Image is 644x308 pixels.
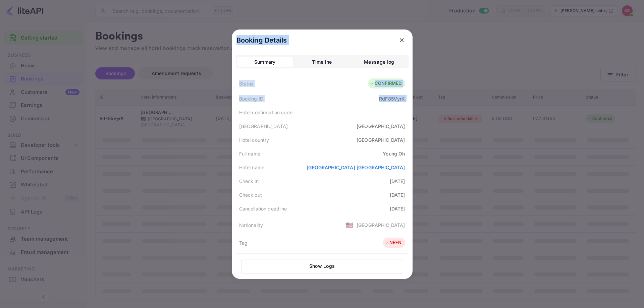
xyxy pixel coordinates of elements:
div: Message log [364,58,394,66]
div: CONFIRMED [370,80,401,87]
div: [GEOGRAPHIC_DATA] [357,222,405,229]
div: [DATE] [390,205,405,212]
button: Timeline [294,57,350,67]
div: Full name [239,150,260,157]
div: Young Oh [383,150,405,157]
div: Summary [254,58,276,66]
div: [GEOGRAPHIC_DATA] [357,136,405,143]
div: Hotel name [239,164,265,171]
div: [DATE] [390,178,405,185]
p: Booking Details [236,35,287,45]
div: RdF85VyrK [379,95,405,102]
div: [GEOGRAPHIC_DATA] [239,123,288,130]
div: Tag [239,239,248,246]
div: NRFN [385,239,402,246]
div: Hotel country [239,136,269,143]
div: Status [239,80,254,87]
div: Check in [239,178,259,185]
button: close [396,34,408,46]
div: Cancellation deadline [239,205,287,212]
span: United States [345,219,353,231]
button: Show Logs [241,259,403,273]
div: Booking ID [239,95,264,102]
div: Timeline [312,58,332,66]
div: Nationality [239,222,263,229]
button: Message log [351,57,407,67]
button: Summary [237,57,293,67]
div: [GEOGRAPHIC_DATA] [357,123,405,130]
div: Check out [239,191,262,198]
a: [GEOGRAPHIC_DATA] [GEOGRAPHIC_DATA] [307,165,405,170]
div: Hotel confirmation code [239,109,292,116]
div: [DATE] [390,191,405,198]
